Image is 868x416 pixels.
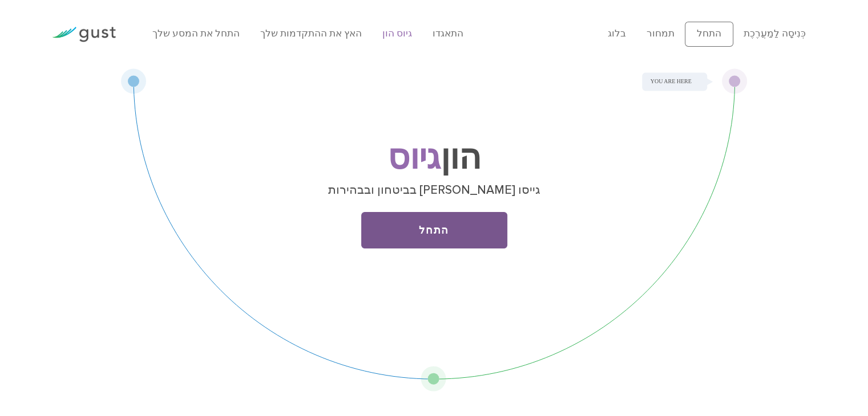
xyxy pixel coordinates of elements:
a: התחל את המסע שלך [152,28,240,39]
a: תמחור [647,28,675,39]
a: התחל [361,212,507,248]
font: התחל [419,225,449,236]
font: התחל [697,28,721,39]
a: בלוג [608,28,626,39]
font: גייסו [PERSON_NAME] בביטחון ובבהירות [328,183,540,197]
a: כְּנִיסָה לַמַעֲרֶכֶת [744,28,806,39]
a: התחל [685,22,733,47]
font: גיוס [387,138,441,178]
font: הון [441,138,481,178]
a: גיוס הון [382,28,412,39]
img: לוגו גאסט [52,27,116,42]
a: האץ את ההתקדמות שלך [260,28,362,39]
a: התאגדו [433,28,463,39]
